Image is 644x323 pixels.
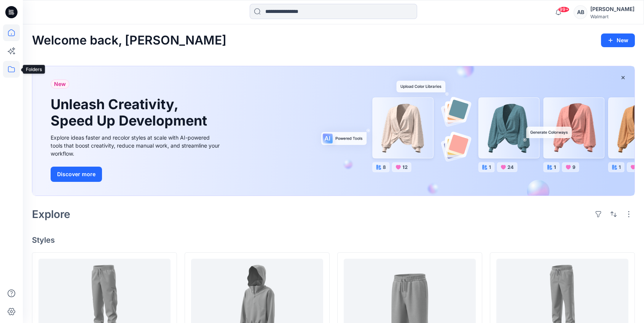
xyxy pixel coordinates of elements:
[51,167,222,182] a: Discover more
[590,5,634,14] div: [PERSON_NAME]
[558,6,569,13] span: 99+
[32,33,226,48] h2: Welcome back, [PERSON_NAME]
[32,235,635,245] h4: Styles
[601,33,635,47] button: New
[51,96,210,129] h1: Unleash Creativity, Speed Up Development
[51,134,222,158] div: Explore ideas faster and recolor styles at scale with AI-powered tools that boost creativity, red...
[51,167,102,182] button: Discover more
[54,80,66,89] span: New
[574,5,587,19] div: AB
[32,208,70,220] h2: Explore
[590,14,634,19] div: Walmart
